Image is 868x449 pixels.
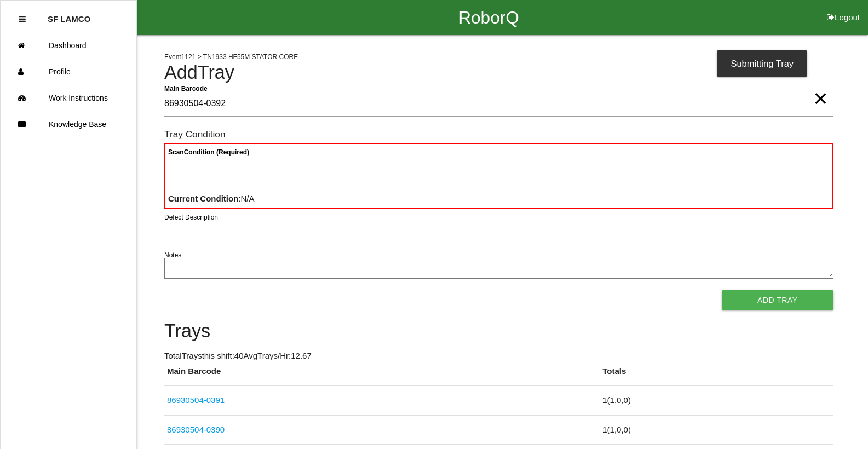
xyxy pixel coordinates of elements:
b: Main Barcode [164,84,208,92]
button: Add Tray [722,290,833,310]
a: Work Instructions [1,85,136,111]
h4: Trays [164,321,833,342]
a: 86930504-0390 [167,425,225,434]
td: 1 ( 1 , 0 , 0 ) [600,415,833,445]
h6: Tray Condition [164,129,833,140]
a: Knowledge Base [1,111,136,137]
b: Current Condition [168,194,238,203]
b: Scan Condition (Required) [168,148,249,156]
label: Notes [164,250,181,260]
span: Event 1121 > TN1933 HF55M STATOR CORE [164,53,298,61]
p: SF LAMCO [48,6,90,24]
a: Profile [1,59,136,85]
p: Total Trays this shift: 40 Avg Trays /Hr: 12.67 [164,350,833,362]
a: Dashboard [1,32,136,59]
input: Required [164,91,833,117]
span: : N/A [168,194,255,203]
th: Totals [600,365,833,386]
label: Defect Description [164,212,218,222]
th: Main Barcode [164,365,600,386]
td: 1 ( 1 , 0 , 0 ) [600,386,833,416]
span: Clear Input [813,77,827,99]
div: Close [19,6,26,32]
div: Submitting Tray [717,50,807,77]
h4: Add Tray [164,62,833,83]
a: 86930504-0391 [167,395,225,405]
